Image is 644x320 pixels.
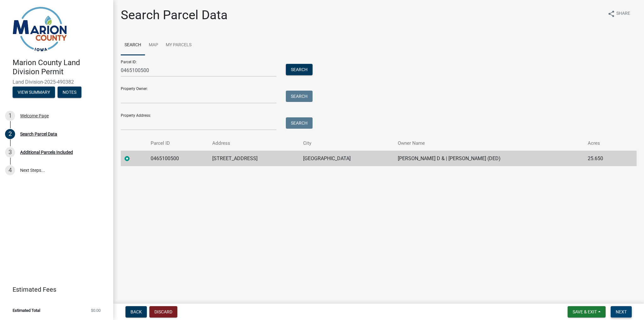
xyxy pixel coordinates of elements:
[602,8,635,20] button: shareShare
[616,10,630,18] span: Share
[568,306,606,317] button: Save & Exit
[162,35,195,55] a: My Parcels
[13,79,101,85] span: Land Division-2025-490382
[125,306,147,317] button: Back
[20,132,57,136] div: Search Parcel Data
[573,309,597,314] span: Save & Exit
[13,308,40,312] span: Estimated Total
[13,87,55,98] button: View Summary
[13,7,67,52] img: Marion County, Iowa
[611,306,632,317] button: Next
[145,35,162,55] a: Map
[5,165,15,175] div: 4
[13,90,55,95] wm-modal-confirm: Summary
[299,136,394,151] th: City
[286,91,313,102] button: Search
[616,309,627,314] span: Next
[394,136,584,151] th: Owner Name
[20,150,73,154] div: Additional Parcels Included
[149,306,177,317] button: Discard
[299,151,394,166] td: [GEOGRAPHIC_DATA]
[147,136,208,151] th: Parcel ID
[394,151,584,166] td: [PERSON_NAME] D & | [PERSON_NAME] (DED)
[147,151,208,166] td: 0465100500
[5,147,15,157] div: 3
[91,308,101,312] span: $0.00
[208,136,299,151] th: Address
[608,10,615,18] i: share
[130,309,142,314] span: Back
[5,111,15,121] div: 1
[5,129,15,139] div: 2
[20,114,49,118] div: Welcome Page
[584,136,624,151] th: Acres
[584,151,624,166] td: 25.650
[286,64,313,75] button: Search
[121,35,145,55] a: Search
[58,90,81,95] wm-modal-confirm: Notes
[121,8,228,23] h1: Search Parcel Data
[208,151,299,166] td: [STREET_ADDRESS]
[5,283,103,296] a: Estimated Fees
[13,58,108,76] h4: Marion County Land Division Permit
[58,87,81,98] button: Notes
[286,117,313,129] button: Search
